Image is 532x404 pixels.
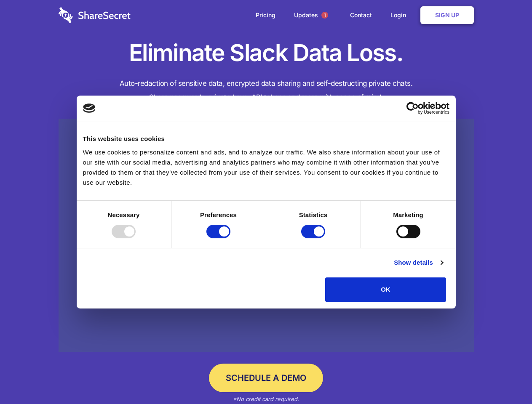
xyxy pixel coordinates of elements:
strong: Necessary [108,211,140,218]
strong: Marketing [393,211,423,218]
strong: Preferences [200,211,237,218]
h4: Auto-redaction of sensitive data, encrypted data sharing and self-destructing private chats. Shar... [59,77,474,104]
a: Pricing [247,2,284,28]
a: Show details [394,258,443,268]
img: logo-wordmark-white-trans-d4663122ce5f474addd5e946df7df03e33cb6a1c49d2221995e7729f52c070b2.svg [59,7,131,23]
a: Wistia video thumbnail [59,119,474,352]
button: OK [325,277,446,302]
div: This website uses cookies [83,134,449,144]
a: Usercentrics Cookiebot - opens in a new window [376,102,449,114]
h1: Eliminate Slack Data Loss. [59,38,474,68]
span: 1 [321,12,328,19]
img: logo [83,104,96,113]
a: Login [382,2,419,28]
a: Contact [342,2,380,28]
a: Sign Up [420,6,474,24]
div: We use cookies to personalize content and ads, and to analyze our traffic. We also share informat... [83,147,449,188]
strong: Statistics [299,211,328,218]
a: Schedule a Demo [209,364,323,392]
em: *No credit card required. [233,396,299,402]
